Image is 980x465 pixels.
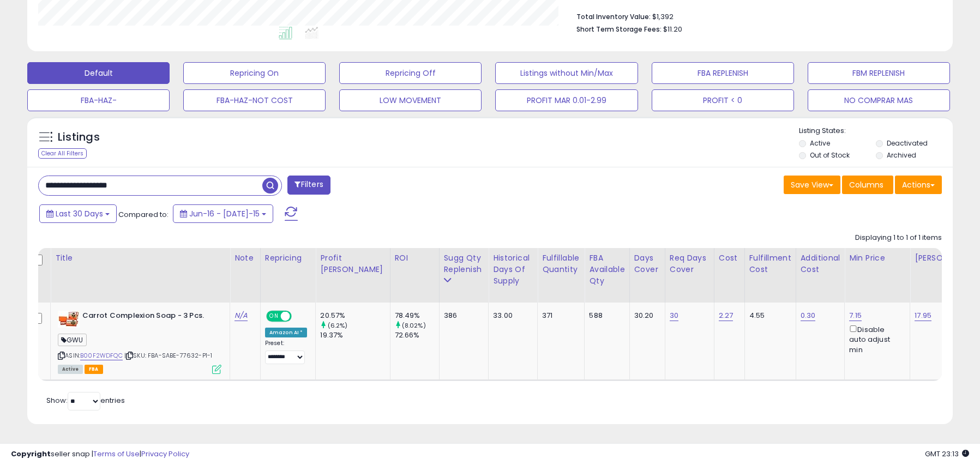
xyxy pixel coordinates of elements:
div: Note [235,252,256,264]
div: 19.37% [320,330,389,340]
div: 33.00 [493,311,529,321]
span: ON [267,312,281,321]
button: PROFIT < 0 [652,89,794,111]
a: Privacy Policy [141,449,189,459]
div: 588 [589,311,621,321]
strong: Copyright [11,449,51,459]
div: Fulfillable Quantity [542,252,580,275]
div: ASIN: [58,311,221,373]
button: Jun-16 - [DATE]-15 [173,204,273,223]
label: Active [810,138,830,148]
button: FBA-HAZ- [27,89,170,111]
div: Min Price [849,252,905,264]
span: Last 30 Days [56,208,103,219]
div: 386 [444,311,480,321]
div: Clear All Filters [38,148,87,159]
a: Terms of Use [93,449,140,459]
div: seller snap | | [11,449,189,460]
div: FBA Available Qty [589,252,624,287]
span: | SKU: FBA-SABE-77632-P1-1 [124,351,212,360]
label: Archived [887,150,916,160]
b: Short Term Storage Fees: [576,25,662,34]
span: 2025-08-15 23:13 GMT [925,449,969,459]
div: Additional Cost [801,252,840,275]
div: Fulfillment Cost [749,252,791,275]
li: $1,392 [576,9,934,22]
button: FBA REPLENISH [652,62,794,84]
div: 78.49% [395,311,439,321]
a: 2.27 [719,310,734,321]
span: Jun-16 - [DATE]-15 [189,208,260,219]
div: Preset: [265,340,308,364]
span: $11.20 [663,24,682,34]
span: All listings currently available for purchase on Amazon [58,365,83,374]
button: Default [27,62,170,84]
small: (6.2%) [328,321,348,330]
label: Deactivated [887,138,928,148]
div: 72.66% [395,330,439,340]
button: Last 30 Days [39,204,117,223]
div: Req Days Cover [670,252,710,275]
a: 0.30 [801,310,816,321]
a: N/A [235,310,248,321]
b: Carrot Complexion Soap - 3 Pcs. [82,311,215,324]
a: 7.15 [849,310,862,321]
button: Filters [287,176,330,195]
button: LOW MOVEMENT [339,89,482,111]
div: Historical Days Of Supply [493,252,533,287]
button: Repricing Off [339,62,482,84]
div: 30.20 [634,311,657,321]
span: Columns [849,179,883,190]
b: Total Inventory Value: [576,12,651,21]
a: 17.95 [915,310,931,321]
span: GWU [58,334,87,346]
div: Amazon AI * [265,328,308,337]
div: Days Cover [634,252,660,275]
div: Profit [PERSON_NAME] [320,252,385,275]
button: PROFIT MAR 0.01-2.99 [495,89,638,111]
span: Show: entries [46,395,125,406]
button: Listings without Min/Max [495,62,638,84]
div: 4.55 [749,311,787,321]
th: Please note that this number is a calculation based on your required days of coverage and your ve... [439,248,489,303]
button: FBM REPLENISH [808,62,950,84]
div: [PERSON_NAME] [915,252,979,264]
a: 30 [670,310,678,321]
label: Out of Stock [810,150,850,160]
div: Cost [719,252,740,264]
div: 371 [542,311,576,321]
button: Columns [842,176,893,194]
span: FBA [85,365,103,374]
button: FBA-HAZ-NOT COST [183,89,326,111]
div: ROI [395,252,435,264]
div: Disable auto adjust min [849,323,901,355]
h5: Listings [58,130,100,145]
div: Repricing [265,252,311,264]
button: Actions [895,176,942,194]
button: NO COMPRAR MAS [808,89,950,111]
button: Repricing On [183,62,326,84]
div: 20.57% [320,311,389,321]
div: Sugg Qty Replenish [444,252,484,275]
button: Save View [784,176,840,194]
div: Title [55,252,225,264]
small: (8.02%) [402,321,426,330]
span: OFF [290,312,308,321]
span: Compared to: [118,209,169,220]
div: Displaying 1 to 1 of 1 items [855,233,942,243]
p: Listing States: [799,126,953,136]
a: B00F2WDFQC [80,351,123,360]
img: 41+OYhEFatL._SL40_.jpg [58,311,80,328]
